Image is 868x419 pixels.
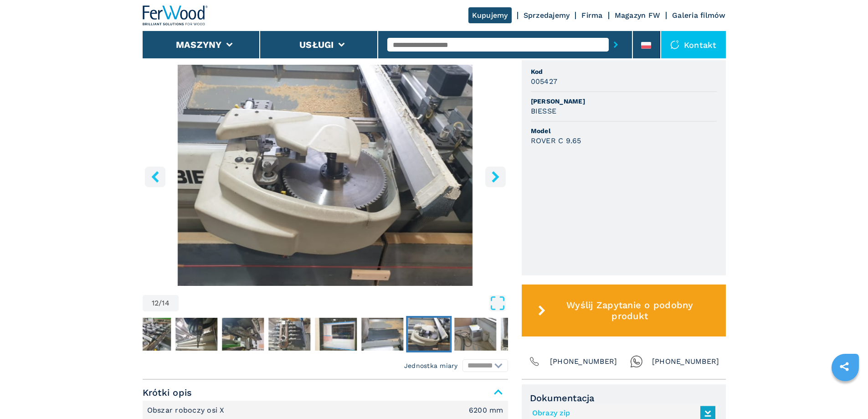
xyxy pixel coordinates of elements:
button: Go to Slide 8 [220,316,266,352]
button: Open Fullscreen [181,295,506,311]
button: Wyślij Zapytanie o podobny produkt [522,285,726,336]
span: [PERSON_NAME] [531,97,717,106]
img: 249c4579c6c9f26ea26ebb9711ae84f4 [129,318,171,351]
img: de4b940b6b394204e6c1bd84436f594e [175,318,217,351]
img: Kontakt [670,40,679,49]
button: Maszyny [176,39,222,50]
span: [PHONE_NUMBER] [550,355,617,368]
img: Centra Obróbcze 5 Osiowe BIESSE ROVER C 9.65 [143,65,508,286]
button: Go to Slide 11 [360,316,405,352]
img: c9fe9099dcc582491826abe2f873db92 [315,318,357,351]
h3: ROVER C 9.65 [531,135,581,146]
span: Kod [531,67,717,76]
span: Wyślij Zapytanie o podobny produkt [549,300,710,321]
em: 6200 mm [469,407,503,414]
img: f85bd2d0c3745253cc56b6a683bdc570 [361,318,403,351]
span: Dokumentacja [530,393,718,403]
button: Go to Slide 13 [452,316,498,352]
h3: 005427 [531,76,558,87]
span: 14 [162,300,169,307]
a: Sprzedajemy [524,11,570,20]
button: Go to Slide 6 [127,316,173,352]
h3: BIESSE [531,106,557,116]
button: Go to Slide 12 [406,316,452,352]
span: Model [531,126,717,135]
button: Go to Slide 10 [313,316,359,352]
a: Kupujemy [468,7,512,23]
button: right-button [485,166,506,187]
img: aa2af9acbee05d01956feb32e65dbd44 [268,318,310,351]
img: 38d4a45578f107efae2ec6aa3dddf933 [408,318,450,351]
img: Whatsapp [630,355,643,368]
span: [PHONE_NUMBER] [652,355,719,368]
a: sharethis [833,355,856,378]
div: Kontakt [661,31,726,58]
iframe: Chat [829,378,861,412]
button: Go to Slide 7 [174,316,219,352]
img: Ferwood [143,5,208,26]
img: Phone [528,355,541,368]
button: submit-button [609,34,623,55]
img: 7ae570fea48ae110cb36c808db91456e [501,318,543,351]
span: / [159,300,162,307]
img: 2cf245349378c3165e56ef2f60cf5cfd [454,318,496,351]
a: Magazyn FW [615,11,661,20]
button: Usługi [299,39,334,50]
a: Galeria filmów [672,11,726,20]
img: eadcd989fe63a46487363ccbbd330f4e [222,318,264,351]
button: Go to Slide 9 [267,316,312,352]
button: left-button [145,166,165,187]
span: 12 [152,300,159,307]
div: Go to Slide 12 [143,65,508,286]
span: Krótki opis [143,384,508,401]
button: Go to Slide 14 [499,316,544,352]
p: Obszar roboczy osi X [147,405,227,415]
a: Firma [581,11,602,20]
em: Jednostka miary [404,361,458,370]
